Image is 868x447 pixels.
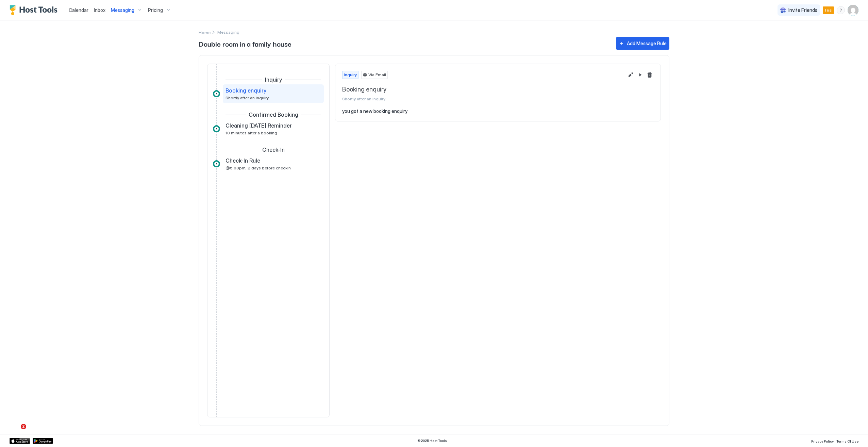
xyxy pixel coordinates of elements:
span: @5:00pm, 2 days before checkin [226,165,291,170]
span: Confirmed Booking [249,111,298,118]
span: Via Email [368,72,386,78]
span: Breadcrumb [217,30,239,35]
span: Shortly after an inquiry [226,95,269,100]
span: Inbox [94,7,105,13]
span: 2 [21,424,26,429]
span: Pricing [148,7,163,13]
span: Cleaning [DATE] Reminder [226,122,292,129]
button: Add Message Rule [616,37,669,50]
span: Double room in a family house [199,38,609,49]
span: © 2025 Host Tools [417,438,447,443]
span: 10 minutes after a booking [226,130,277,135]
div: User profile [848,5,858,16]
span: Trial [824,7,833,13]
div: Add Message Rule [627,40,667,47]
a: Home [199,29,211,36]
a: Host Tools Logo [10,5,61,15]
div: Breadcrumb [199,29,211,36]
button: Delete message rule [646,71,654,79]
button: Pause Message Rule [636,71,644,79]
span: Home [199,30,211,35]
span: Messaging [111,7,134,13]
a: Calendar [69,6,88,14]
button: Edit message rule [627,71,635,79]
span: Booking enquiry [342,86,624,94]
a: Google Play Store [33,438,53,444]
span: Terms Of Use [836,439,858,443]
a: Inbox [94,6,105,14]
pre: you got a new booking enquiry [342,108,654,114]
span: Calendar [69,7,88,13]
a: Terms Of Use [836,437,858,444]
a: App Store [10,438,30,444]
span: Booking enquiry [226,87,266,94]
iframe: Intercom live chat [7,424,23,440]
span: Invite Friends [788,7,817,13]
span: Check-In Rule [226,157,260,164]
span: Inquiry [265,76,282,83]
div: menu [837,6,845,14]
span: Privacy Policy [811,439,834,443]
span: Inquiry [344,72,357,78]
a: Privacy Policy [811,437,834,444]
span: Check-In [262,146,285,153]
span: Shortly after an inquiry [342,96,624,101]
